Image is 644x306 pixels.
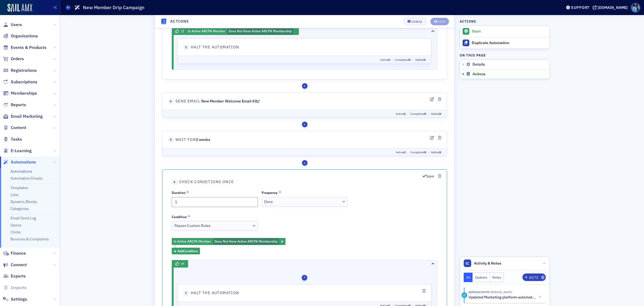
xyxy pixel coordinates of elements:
[462,292,467,298] div: Activity
[27,122,30,127] span: If
[430,18,449,25] button: Save
[10,199,37,204] a: Dynamic Blocks
[249,205,251,209] span: 0
[241,80,251,84] span: Active
[3,285,27,291] a: Imports
[3,67,37,73] a: Registrations
[29,137,34,143] span: 1
[249,42,251,46] span: 0
[249,80,251,84] span: 0
[251,205,256,209] span: •
[272,42,287,46] span: Halted
[438,20,445,23] div: Save
[147,13,153,19] div: Insert Action
[251,243,256,247] span: •
[460,37,550,49] a: Duplicate Automation
[285,42,287,46] span: 0
[11,285,27,291] span: Imports
[147,52,153,57] div: Insert Action
[489,290,512,294] span: Whitney Mayo
[21,191,105,197] span: Send Email
[460,53,550,58] h4: On this page
[13,230,19,236] span: 5
[11,56,24,62] span: Orders
[3,45,46,51] a: Events & Products
[241,205,251,209] span: Active
[11,148,32,154] span: E-Learning
[270,243,272,247] span: 0
[147,176,153,182] div: Insert Action
[147,90,153,96] div: Insert Action
[3,79,37,85] a: Subscriptions
[47,29,105,34] a: New Member Welcome Email #1
[3,136,22,142] a: Tasks
[256,205,272,209] span: Completed
[147,215,153,220] div: Insert Action
[11,159,36,165] span: Automations
[472,29,547,34] div: Start
[251,80,256,84] span: •
[17,109,23,115] span: 3
[11,273,26,279] span: Exports
[234,151,235,155] span: 0
[3,250,26,256] a: Finance
[109,292,190,298] div: Once
[241,42,251,46] span: Active
[411,20,423,23] div: Cancel
[11,79,37,85] span: Subscriptions
[10,176,42,181] a: Automation Emails
[272,205,287,209] span: Halted
[256,151,271,155] span: Halted
[25,272,79,278] span: Check Conditions Once
[272,80,287,84] span: Halted
[11,136,22,142] span: Tasks
[47,192,105,197] a: New Member Welcome Email #2
[270,80,272,84] span: 0
[272,42,276,46] span: •
[13,191,19,197] span: 4
[11,113,43,119] span: Email Marketing
[469,294,542,300] button: Updated Marketing platform automation: New Member Drip Campaign
[272,243,276,247] span: •
[522,273,546,281] button: Note
[10,230,21,234] a: Clicks
[8,4,32,12] img: SailAMX
[473,62,485,67] span: Details
[529,276,538,279] div: Note
[3,33,38,39] a: Organizations
[11,262,27,268] span: Connect
[404,18,427,25] button: Cancel
[25,109,79,115] span: Check Conditions Once
[464,273,473,282] button: All
[460,19,476,24] h4: Actions
[272,80,276,84] span: •
[472,41,547,45] div: Duplicate Automation
[11,33,38,39] span: Organizations
[3,273,26,279] a: Exports
[272,205,276,209] span: •
[3,56,24,62] a: Orders
[41,67,54,72] span: 1 week
[268,266,280,272] button: Save
[272,243,287,247] span: Halted
[469,295,536,300] h5: Updated Marketing platform automation: New Member Drip Campaign
[473,273,490,282] button: Updates
[3,113,43,119] a: Email Marketing
[460,26,550,37] button: Start
[147,253,153,259] div: Insert Action
[3,90,37,96] a: Memberships
[11,296,27,302] span: Settings
[10,216,36,220] a: Email Send Log
[10,223,21,227] a: Opens
[21,29,105,34] span: Send Email
[10,192,19,197] a: Lists
[11,67,37,73] span: Registrations
[10,185,28,190] a: Templates
[469,290,489,294] time: 10/13/2025 03:59 PM
[11,250,26,256] span: Finance
[10,169,32,174] a: Automations
[256,80,272,84] span: Completed
[226,151,235,155] span: Active
[3,102,26,108] a: Reports
[13,67,19,73] span: 2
